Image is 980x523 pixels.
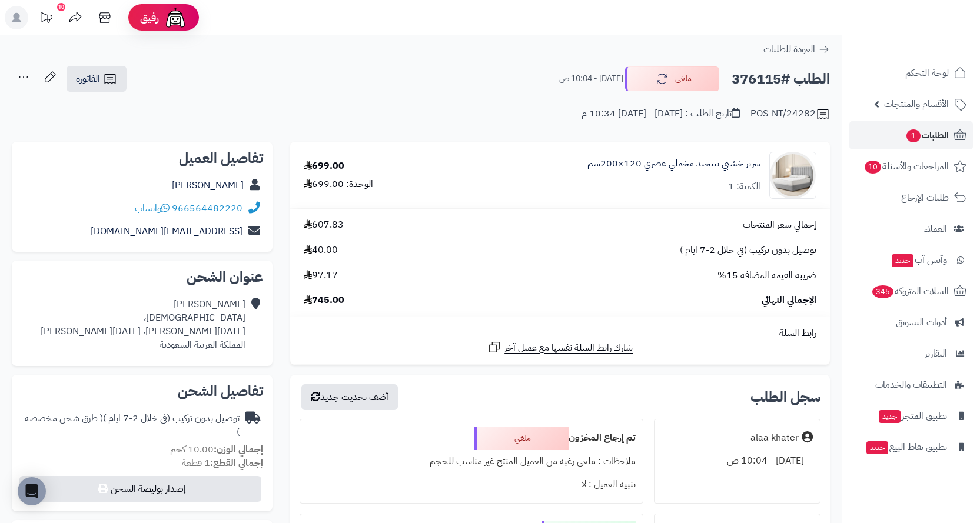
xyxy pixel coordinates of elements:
span: شارك رابط السلة نفسها مع عميل آخر [504,341,633,355]
a: المراجعات والأسئلة10 [849,152,973,181]
div: ملغي [474,427,569,450]
span: 607.83 [304,218,344,232]
a: العودة للطلبات [763,42,830,56]
div: رابط السلة [295,327,825,340]
strong: إجمالي القطع: [210,456,263,470]
img: 1756282968-1-90x90.jpg [770,152,816,199]
a: الفاتورة [67,66,127,92]
span: الطلبات [905,127,949,144]
a: لوحة التحكم [849,59,973,87]
div: 699.00 [304,159,344,173]
span: الإجمالي النهائي [762,294,816,307]
span: جديد [892,254,913,267]
button: أضف تحديث جديد [301,384,398,410]
span: إجمالي سعر المنتجات [743,218,816,232]
span: 345 [872,285,893,298]
a: العملاء [849,215,973,243]
div: [PERSON_NAME] [DEMOGRAPHIC_DATA]، [DATE][PERSON_NAME]، [DATE][PERSON_NAME] المملكة العربية السعودية [41,298,245,351]
small: 10.00 كجم [170,442,263,457]
span: أدوات التسويق [896,314,947,331]
span: جديد [866,441,888,454]
span: الفاتورة [76,72,100,86]
span: التطبيقات والخدمات [875,377,947,393]
span: العملاء [924,221,947,237]
a: التطبيقات والخدمات [849,371,973,399]
div: توصيل بدون تركيب (في خلال 2-7 ايام ) [21,412,240,439]
strong: إجمالي الوزن: [214,442,263,457]
span: وآتس آب [891,252,947,268]
span: 1 [906,129,921,142]
small: 1 قطعة [182,456,263,470]
span: تطبيق المتجر [878,408,947,424]
a: أدوات التسويق [849,308,973,337]
div: [DATE] - 10:04 ص [662,449,813,472]
span: المراجعات والأسئلة [863,158,949,175]
a: واتساب [135,201,170,215]
b: تم إرجاع المخزون [569,431,636,445]
a: وآتس آبجديد [849,246,973,274]
div: ملاحظات : ملغي رغبة من العميل المنتج غير مناسب للحجم [307,450,636,473]
span: جديد [879,410,901,423]
span: توصيل بدون تركيب (في خلال 2-7 ايام ) [680,244,816,257]
div: POS-NT/24282 [750,107,830,121]
button: إصدار بوليصة الشحن [19,476,261,502]
a: تحديثات المنصة [31,6,61,32]
a: سرير خشبي بتنجيد مخملي عصري 120×200سم [587,157,760,171]
a: شارك رابط السلة نفسها مع عميل آخر [487,340,633,355]
div: تاريخ الطلب : [DATE] - [DATE] 10:34 م [582,107,740,121]
img: ai-face.png [164,6,187,29]
a: تطبيق نقاط البيعجديد [849,433,973,461]
a: الطلبات1 [849,121,973,149]
span: تطبيق نقاط البيع [865,439,947,455]
span: الأقسام والمنتجات [884,96,949,112]
span: رفيق [140,11,159,25]
a: 966564482220 [172,201,242,215]
h3: سجل الطلب [750,390,820,404]
span: طلبات الإرجاع [901,189,949,206]
h2: الطلب #376115 [732,67,830,91]
h2: تفاصيل العميل [21,151,263,165]
h2: تفاصيل الشحن [21,384,263,398]
span: التقارير [925,345,947,362]
div: الكمية: 1 [728,180,760,194]
a: [PERSON_NAME] [172,178,244,192]
a: تطبيق المتجرجديد [849,402,973,430]
div: 10 [57,3,65,11]
span: لوحة التحكم [905,65,949,81]
small: [DATE] - 10:04 ص [559,73,623,85]
a: التقارير [849,339,973,368]
div: alaa khater [750,431,799,445]
span: ضريبة القيمة المضافة 15% [717,269,816,282]
span: 97.17 [304,269,338,282]
a: [EMAIL_ADDRESS][DOMAIN_NAME] [91,224,242,238]
span: السلات المتروكة [871,283,949,299]
div: الوحدة: 699.00 [304,178,373,191]
span: العودة للطلبات [763,42,815,56]
h2: عنوان الشحن [21,270,263,284]
span: ( طرق شحن مخصصة ) [25,411,240,439]
a: السلات المتروكة345 [849,277,973,305]
span: 745.00 [304,294,344,307]
img: logo-2.png [900,33,969,58]
span: 40.00 [304,244,338,257]
div: Open Intercom Messenger [18,477,46,505]
div: تنبيه العميل : لا [307,473,636,496]
button: ملغي [625,66,719,91]
a: طلبات الإرجاع [849,184,973,212]
span: 10 [865,161,881,174]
